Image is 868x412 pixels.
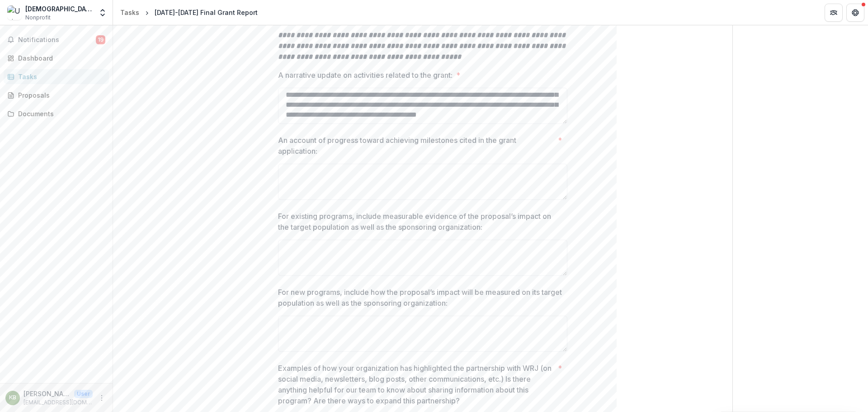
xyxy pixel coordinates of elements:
[25,14,51,22] span: Nonprofit
[96,393,107,403] button: More
[4,106,109,121] a: Documents
[278,211,562,232] p: For existing programs, include measurable evidence of the proposal’s impact on the target populat...
[117,6,261,19] nav: breadcrumb
[96,35,105,44] span: 19
[4,69,109,84] a: Tasks
[24,398,93,407] p: [EMAIL_ADDRESS][DOMAIN_NAME]
[18,90,102,100] div: Proposals
[7,5,22,20] img: Union of Reform Judaism
[155,8,258,17] div: [DATE]-[DATE] Final Grant Report
[825,4,843,22] button: Partners
[18,109,102,118] div: Documents
[278,287,562,308] p: For new programs, include how the proposal’s impact will be measured on its target population as ...
[18,72,102,81] div: Tasks
[4,51,109,66] a: Dashboard
[278,70,453,81] p: A narrative update on activities related to the grant:
[18,53,102,63] div: Dashboard
[4,88,109,103] a: Proposals
[24,389,71,398] p: [PERSON_NAME]
[74,390,93,398] p: User
[278,363,554,406] p: Examples of how your organization has highlighted the partnership with WRJ (on social media, news...
[18,36,96,44] span: Notifications
[117,6,143,19] a: Tasks
[9,395,16,401] div: Kay Boonshoft
[25,4,93,14] div: [DEMOGRAPHIC_DATA]
[120,8,139,17] div: Tasks
[4,33,109,47] button: Notifications19
[846,4,864,22] button: Get Help
[278,135,554,156] p: An account of progress toward achieving milestones cited in the grant application:
[96,4,109,22] button: Open entity switcher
